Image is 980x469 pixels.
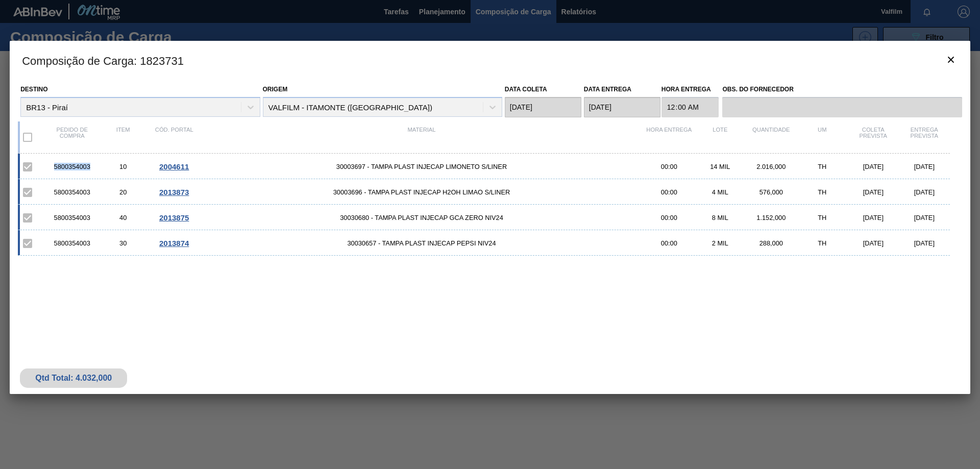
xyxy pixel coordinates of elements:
[848,163,899,170] div: [DATE]
[149,239,200,248] div: Ir para o Pedido
[644,163,695,170] div: 00:00
[797,163,848,170] div: TH
[584,97,660,117] input: dd/mm/yyyy
[746,188,797,196] div: 576,000
[644,214,695,221] div: 00:00
[899,214,950,221] div: [DATE]
[695,163,746,170] div: 14 MIL
[46,127,97,148] div: Pedido de compra
[848,214,899,221] div: [DATE]
[797,214,848,221] div: TH
[20,86,47,93] label: Destino
[644,127,695,148] div: Hora Entrega
[695,214,746,221] div: 8 MIL
[661,82,719,97] label: Hora Entrega
[695,127,746,148] div: Lote
[149,127,200,148] div: Cód. Portal
[899,239,950,247] div: [DATE]
[797,127,848,148] div: UM
[584,86,631,93] label: Data entrega
[263,86,288,93] label: Origem
[899,163,950,170] div: [DATE]
[28,374,119,383] div: Qtd Total: 4.032,000
[97,127,149,148] div: Item
[505,86,547,93] label: Data coleta
[200,188,644,196] span: 30003696 - TAMPA PLAST INJECAP H2OH LIMAO S/LINER
[46,239,97,247] div: 5800354003
[46,214,97,221] div: 5800354003
[746,239,797,247] div: 288,000
[899,188,950,196] div: [DATE]
[644,239,695,247] div: 00:00
[848,127,899,148] div: Coleta Prevista
[200,239,644,247] span: 30030657 - TAMPA PLAST INJECAP PEPSI NIV24
[97,214,149,221] div: 40
[46,163,97,170] div: 5800354003
[695,188,746,196] div: 4 MIL
[722,82,962,97] label: Obs. do Fornecedor
[848,188,899,196] div: [DATE]
[899,127,950,148] div: Entrega Prevista
[149,188,200,196] div: Ir para o Pedido
[505,97,581,117] input: dd/mm/yyyy
[159,239,189,248] span: 2013874
[797,188,848,196] div: TH
[97,239,149,247] div: 30
[797,239,848,247] div: TH
[200,214,644,221] span: 30030680 - TAMPA PLAST INJECAP GCA ZERO NIV24
[97,163,149,170] div: 10
[200,163,644,170] span: 30003697 - TAMPA PLAST INJECAP LIMONETO S/LINER
[97,188,149,196] div: 20
[10,41,970,80] h3: Composição de Carga : 1823731
[746,214,797,221] div: 1.152,000
[159,213,189,222] span: 2013875
[200,127,644,148] div: Material
[46,188,97,196] div: 5800354003
[848,239,899,247] div: [DATE]
[644,188,695,196] div: 00:00
[149,162,200,171] div: Ir para o Pedido
[746,163,797,170] div: 2.016,000
[695,239,746,247] div: 2 MIL
[159,188,189,196] span: 2013873
[746,127,797,148] div: Quantidade
[149,213,200,222] div: Ir para o Pedido
[159,162,189,171] span: 2004611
